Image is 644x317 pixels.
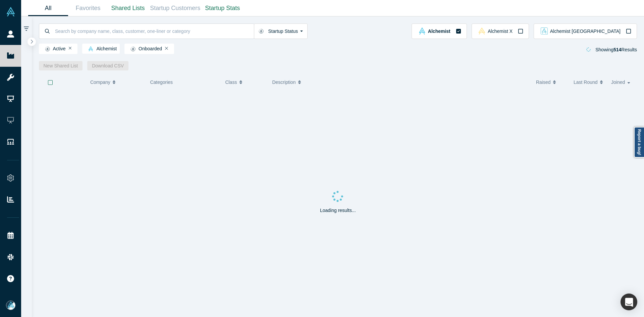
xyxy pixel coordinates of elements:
a: Startup Customers [148,0,203,16]
button: Remove Filter [165,46,168,51]
img: alchemist_aj Vault Logo [541,28,548,35]
span: Description [272,75,296,89]
span: Onboarded [127,46,162,52]
button: New Shared List [39,61,83,70]
img: alchemistx Vault Logo [478,28,485,35]
span: Alchemist [GEOGRAPHIC_DATA] [550,29,621,34]
img: Alchemist Vault Logo [6,7,15,16]
span: Raised [536,75,551,89]
img: Startup status [45,46,50,52]
span: Last Round [574,75,598,89]
img: Mia Scott's Account [6,301,15,310]
img: Startup status [130,46,136,52]
button: alchemist Vault LogoAlchemist [412,23,467,39]
a: Favorites [68,0,108,16]
span: Active [42,46,66,52]
img: Startup status [259,29,264,34]
button: Company [90,75,140,89]
a: All [28,0,68,16]
button: Class [225,75,262,89]
button: Raised [536,75,567,89]
span: Alchemist [85,46,117,52]
span: Company [90,75,110,89]
button: Remove Filter [69,46,72,51]
input: Search by company name, class, customer, one-liner or category [54,23,254,39]
img: alchemist Vault Logo [88,46,93,51]
a: Startup Stats [203,0,243,16]
span: Alchemist [428,29,450,34]
strong: 514 [613,47,621,52]
button: alchemistx Vault LogoAlchemist X [472,23,529,39]
button: Startup Status [254,23,308,39]
a: Report a bug! [634,127,644,158]
a: Shared Lists [108,0,148,16]
span: Showing Results [595,47,637,52]
span: Categories [150,80,173,85]
button: Joined [611,75,632,89]
span: Joined [611,75,625,89]
button: Description [272,75,529,89]
button: Download CSV [87,61,128,70]
img: alchemist Vault Logo [419,28,426,35]
span: Class [225,75,237,89]
button: alchemist_aj Vault LogoAlchemist [GEOGRAPHIC_DATA] [534,23,637,39]
p: Loading results... [320,207,356,214]
span: Alchemist X [488,29,513,34]
button: Last Round [574,75,604,89]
